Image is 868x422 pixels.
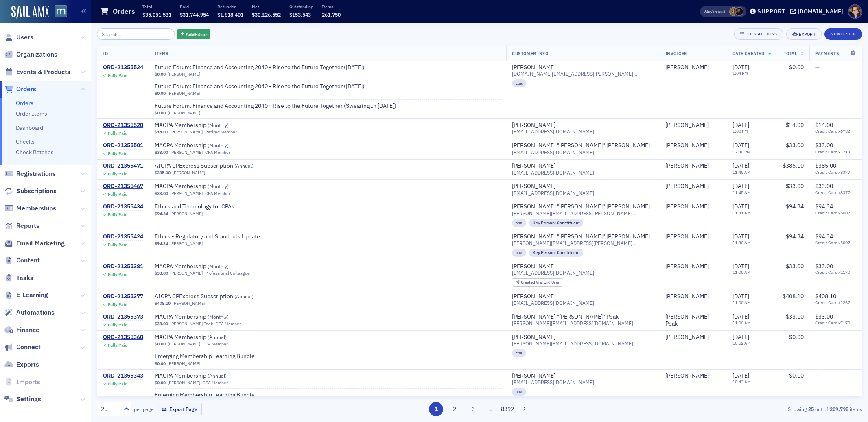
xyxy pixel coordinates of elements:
[4,395,41,404] a: Settings
[155,91,166,96] span: $0.00
[848,4,862,19] span: Profile
[208,142,229,149] span: ( Monthly )
[512,263,555,270] div: [PERSON_NAME]
[448,402,462,416] button: 2
[732,190,751,195] time: 11:45 AM
[208,334,227,340] span: ( Annual )
[665,263,709,270] div: [PERSON_NAME]
[704,9,725,14] span: Viewing
[665,64,709,71] a: [PERSON_NAME]
[783,162,804,169] span: $385.00
[16,169,56,178] span: Registrations
[155,372,257,380] span: MACPA Membership
[665,183,709,190] div: [PERSON_NAME]
[786,28,822,40] button: Export
[732,162,749,169] span: [DATE]
[512,249,526,257] div: cpa
[815,182,833,190] span: $33.00
[746,32,777,36] div: Bulk Actions
[732,142,749,149] span: [DATE]
[512,203,650,210] div: [PERSON_NAME] "[PERSON_NAME]" [PERSON_NAME]
[103,50,108,56] span: ID
[155,271,168,276] span: $33.00
[208,263,229,269] span: ( Monthly )
[735,7,743,16] span: Lauren McDonough
[4,187,57,196] a: Subscriptions
[757,8,785,15] div: Support
[108,212,127,217] div: Fully Paid
[4,68,70,77] a: Events & Products
[665,142,709,149] a: [PERSON_NAME]
[512,71,654,77] span: [DOMAIN_NAME][EMAIL_ADDRESS][PERSON_NAME][DOMAIN_NAME]
[512,122,555,129] a: [PERSON_NAME]
[732,70,748,76] time: 1:04 PM
[786,121,804,129] span: $14.00
[512,270,594,276] span: [EMAIL_ADDRESS][DOMAIN_NAME]
[103,233,143,241] a: ORD-21355424
[4,343,41,352] a: Connect
[108,242,127,247] div: Fully Paid
[103,162,143,170] a: ORD-21355471
[177,29,211,39] button: AddFilter
[16,149,54,156] a: Check Batches
[155,170,171,175] span: $385.00
[429,402,443,416] button: 1
[173,301,205,306] a: [PERSON_NAME]
[108,272,127,277] div: Fully Paid
[665,162,721,170] span: Veronica Taylor
[16,50,57,59] span: Organizations
[155,83,365,90] a: Future Forum: Finance and Accounting 2040 - Rise to the Future Together ([DATE])
[4,204,56,213] a: Memberships
[512,334,555,341] div: [PERSON_NAME]
[217,4,243,9] p: Refunded
[729,7,738,16] span: Laura Swann
[155,353,257,360] span: Emerging Membership Learning Bundle
[103,293,143,300] a: ORD-21355377
[16,326,39,335] span: Finance
[155,263,257,270] a: MACPA Membership (Monthly)
[16,378,40,387] span: Imports
[157,403,202,415] button: Export Page
[252,11,281,18] span: $30,126,552
[16,110,47,117] a: Order Items
[155,64,365,71] a: Future Forum: Finance and Accounting 2040 - Rise to the Future Together ([DATE])
[103,313,143,321] a: ORD-21355373
[4,291,48,300] a: E-Learning
[512,293,555,300] a: [PERSON_NAME]
[155,391,257,399] a: Emerging Membership Learning Bundle
[155,233,260,241] a: Ethics - Regulatory and Standards Update
[732,182,749,190] span: [DATE]
[4,85,36,94] a: Orders
[208,122,229,128] span: ( Monthly )
[103,203,143,210] div: ORD-21355434
[665,203,709,210] div: [PERSON_NAME]
[665,372,709,380] div: [PERSON_NAME]
[4,50,57,59] a: Organizations
[512,64,555,71] a: [PERSON_NAME]
[103,64,143,71] a: ORD-21355524
[815,129,856,134] span: Credit Card x6782
[173,170,205,175] a: [PERSON_NAME]
[824,28,862,40] button: New Order
[11,6,49,19] a: SailAMX
[155,72,166,77] span: $0.00
[155,334,257,341] a: MACPA Membership (Annual)
[665,183,721,190] span: Veronica Taylor
[512,50,548,56] span: Customer Info
[180,11,209,18] span: $31,744,954
[108,151,127,156] div: Fully Paid
[108,192,127,197] div: Fully Paid
[170,150,203,155] a: [PERSON_NAME]
[665,233,709,241] a: [PERSON_NAME]
[108,73,127,78] div: Fully Paid
[732,203,749,210] span: [DATE]
[289,4,313,9] p: Outstanding
[784,50,797,56] span: Total
[790,9,846,14] button: [DOMAIN_NAME]
[234,293,254,300] span: ( Annual )
[815,233,833,240] span: $94.34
